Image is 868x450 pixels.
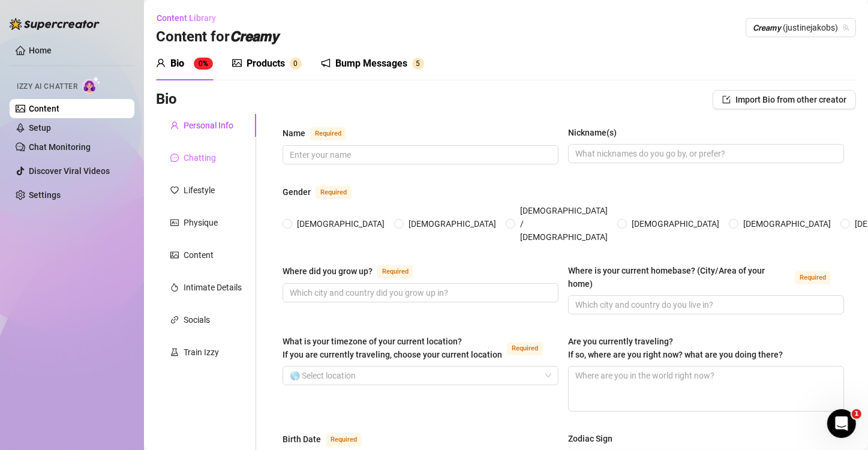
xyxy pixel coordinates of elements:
label: Gender [283,185,365,199]
span: Content Library [157,13,216,23]
span: Izzy AI Chatter [17,81,77,92]
a: Home [29,46,52,55]
span: Required [326,433,362,446]
span: heart [170,186,179,194]
span: message [170,154,179,162]
div: Content [184,248,214,262]
input: Name [290,148,549,161]
span: link [170,316,179,324]
span: Required [316,186,352,199]
span: [DEMOGRAPHIC_DATA] [292,217,389,230]
label: Where did you grow up? [283,264,427,278]
span: [DEMOGRAPHIC_DATA] [404,217,501,230]
span: notification [321,58,331,68]
div: Train Izzy [184,346,219,359]
a: Content [29,104,59,113]
span: [DEMOGRAPHIC_DATA] [738,217,836,230]
sup: 5 [412,58,424,70]
div: Products [247,56,285,71]
a: Setup [29,123,51,133]
span: [DEMOGRAPHIC_DATA] [627,217,724,230]
label: Nickname(s) [568,126,625,139]
h3: Content for 𝘾𝙧𝙚𝙖𝙢𝙮 [156,28,278,47]
a: Chat Monitoring [29,142,91,152]
button: Content Library [156,8,226,28]
span: experiment [170,348,179,356]
span: Import Bio from other creator [735,95,846,104]
span: user [170,121,179,130]
span: Required [507,342,543,355]
span: Are you currently traveling? If so, where are you right now? what are you doing there? [568,337,783,359]
span: picture [232,58,242,68]
input: Where is your current homebase? (City/Area of your home) [575,298,834,311]
span: user [156,58,166,68]
span: idcard [170,218,179,227]
div: Birth Date [283,433,321,446]
span: Required [377,265,413,278]
label: Birth Date [283,432,375,446]
span: 5 [416,59,421,68]
span: picture [170,251,179,259]
span: team [842,24,849,31]
input: Nickname(s) [575,147,834,160]
div: Bio [170,56,184,71]
label: Where is your current homebase? (City/Area of your home) [568,264,844,290]
span: [DEMOGRAPHIC_DATA] / [DEMOGRAPHIC_DATA] [515,204,612,244]
label: Name [283,126,359,140]
div: Gender [283,185,311,199]
span: Required [795,271,831,284]
div: Name [283,127,305,140]
input: Where did you grow up? [290,286,549,299]
sup: 0 [290,58,302,70]
button: Import Bio from other creator [713,90,856,109]
img: AI Chatter [82,76,101,94]
span: What is your timezone of your current location? If you are currently traveling, choose your curre... [283,337,502,359]
div: Where is your current homebase? (City/Area of your home) [568,264,790,290]
div: Lifestyle [184,184,215,197]
div: Physique [184,216,218,229]
div: Nickname(s) [568,126,617,139]
div: Where did you grow up? [283,265,373,278]
div: Chatting [184,151,216,164]
span: import [722,95,731,104]
div: Intimate Details [184,281,242,294]
span: 1 [852,409,861,419]
sup: 0% [194,58,213,70]
img: logo-BBDzfeDw.svg [10,18,100,30]
span: Required [310,127,346,140]
h3: Bio [156,90,177,109]
iframe: Intercom live chat [827,409,856,438]
span: fire [170,283,179,292]
a: Settings [29,190,61,200]
a: Discover Viral Videos [29,166,110,176]
div: Bump Messages [335,56,407,71]
span: 𝘾𝙧𝙚𝙖𝙢𝙮 (justinejakobs) [753,19,849,37]
div: Personal Info [184,119,233,132]
div: Socials [184,313,210,326]
label: Zodiac Sign [568,432,621,445]
div: Zodiac Sign [568,432,612,445]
